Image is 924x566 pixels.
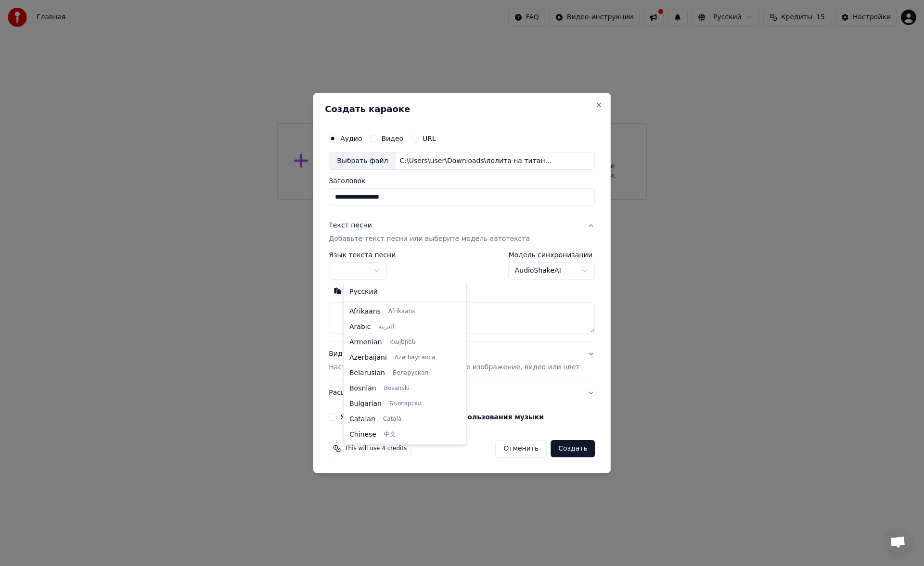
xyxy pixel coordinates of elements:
span: العربية [378,323,394,331]
span: Afrikaans [388,308,415,315]
span: Русский [349,287,378,297]
span: Български [389,400,422,408]
span: Bosnian [349,384,376,393]
span: Azərbaycanca [395,354,435,362]
span: Armenian [349,338,382,347]
span: Հայերեն [390,339,416,346]
span: Bulgarian [349,399,382,409]
span: Arabic [349,322,371,332]
span: Afrikaans [349,307,381,316]
span: Беларуская [393,369,428,377]
span: Azerbaijani [349,353,387,363]
span: 中文 [384,431,396,439]
span: Chinese [349,430,376,440]
span: Català [383,415,401,423]
span: Bosanski [384,385,410,392]
span: Catalan [349,415,375,424]
span: Belarusian [349,368,385,378]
